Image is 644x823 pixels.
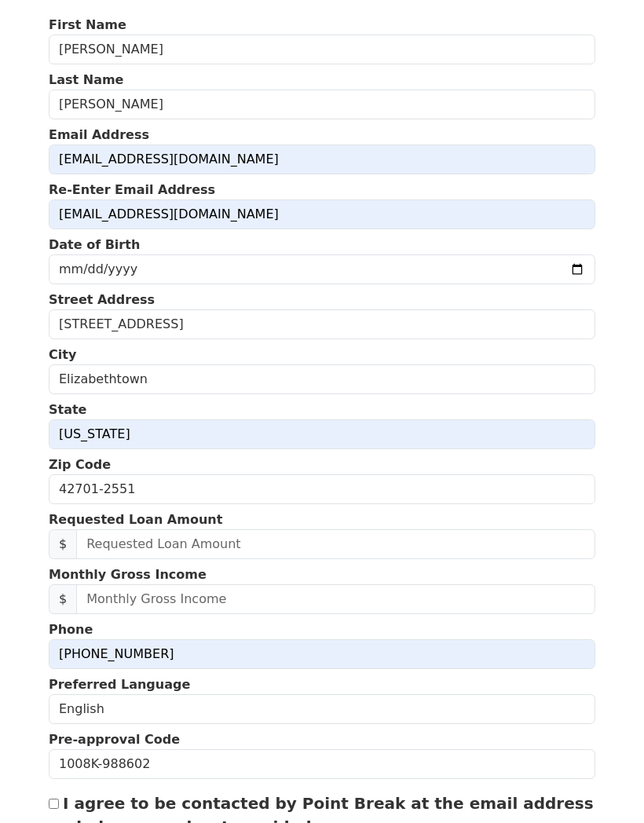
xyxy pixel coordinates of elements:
input: Phone [49,639,595,669]
strong: Requested Loan Amount [49,512,222,527]
input: Requested Loan Amount [76,529,595,559]
input: Last Name [49,90,595,119]
strong: Zip Code [49,457,111,472]
input: Monthly Gross Income [76,584,595,614]
strong: Pre-approval Code [49,732,180,747]
span: $ [49,584,77,614]
strong: Phone [49,622,93,637]
strong: City [49,347,76,362]
input: Street Address [49,309,595,339]
span: $ [49,529,77,559]
input: First Name [49,35,595,64]
strong: Date of Birth [49,237,140,252]
input: Email Address [49,144,595,174]
strong: Email Address [49,127,149,142]
strong: Preferred Language [49,677,190,692]
strong: Re-Enter Email Address [49,182,215,197]
strong: State [49,402,86,417]
input: Zip Code [49,474,595,504]
strong: Street Address [49,292,155,307]
strong: Last Name [49,72,123,87]
input: Pre-approval Code [49,749,595,779]
input: Re-Enter Email Address [49,199,595,229]
strong: First Name [49,17,126,32]
input: City [49,364,595,394]
p: Monthly Gross Income [49,565,595,584]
